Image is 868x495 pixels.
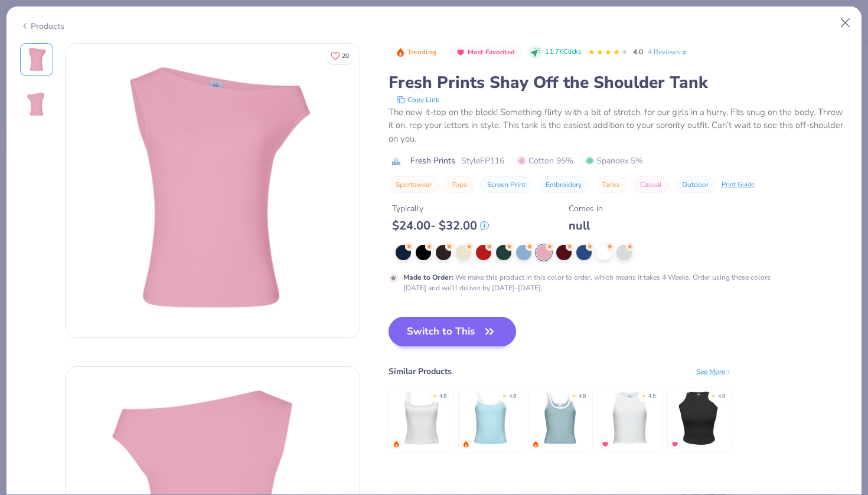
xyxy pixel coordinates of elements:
[403,273,453,282] strong: Made to Order :
[392,202,489,215] div: Typically
[393,94,443,106] button: copy to clipboard
[342,53,349,59] span: 20
[393,441,400,448] img: trending.gif
[410,155,455,167] span: Fresh Prints
[648,392,655,401] div: 4.5
[445,176,474,193] button: Tops
[579,392,586,401] div: 4.8
[834,12,857,34] button: Close
[462,441,469,448] img: trending.gif
[532,390,588,446] img: Fresh Prints Sunset Blvd Ribbed Scoop Tank Top
[468,49,515,55] span: Most Favorited
[325,47,354,64] button: Like
[671,441,678,448] img: MostFav.gif
[450,45,521,60] button: Badge Button
[389,317,517,346] button: Switch to This
[22,45,51,74] img: Front
[461,155,504,167] span: Style FP116
[462,390,518,446] img: Fresh Prints Cali Camisole Top
[545,47,581,57] span: 11.7K Clicks
[671,390,727,446] img: Fresh Prints Melrose Ribbed Tank Top
[456,48,465,57] img: Most Favorited sort
[509,392,516,401] div: 4.8
[633,47,643,57] span: 4.0
[20,20,64,32] div: Products
[539,176,589,193] button: Embroidery
[407,49,436,55] span: Trending
[641,392,646,397] div: ★
[502,392,507,397] div: ★
[569,202,603,215] div: Comes In
[675,176,716,193] button: Outdoor
[22,90,51,119] img: Back
[588,43,628,62] div: 4.0 Stars
[711,392,716,397] div: ★
[722,180,755,190] div: Print Guide
[572,392,576,397] div: ★
[390,45,443,60] button: Badge Button
[66,44,360,337] img: Front
[389,176,439,193] button: Sportswear
[517,155,573,167] span: Cotton 95%
[532,441,539,448] img: trending.gif
[396,48,405,57] img: Trending sort
[389,365,452,378] div: Similar Products
[696,366,732,377] div: See More
[585,155,643,167] span: Spandex 5%
[633,176,669,193] button: Casual
[595,176,627,193] button: Tanks
[389,106,849,146] div: The new it-top on the block! Something flirty with a bit of stretch, for our girls in a hurry. Fi...
[569,218,603,233] div: null
[439,392,446,401] div: 4.8
[389,71,849,94] div: Fresh Prints Shay Off the Shoulder Tank
[403,272,794,293] div: We make this product in this color to order, which means it takes 4 Weeks. Order using these colo...
[602,390,658,446] img: Fresh Prints Sasha Crop Top
[432,392,437,397] div: ★
[389,157,404,166] img: brand logo
[480,176,533,193] button: Screen Print
[602,441,609,448] img: MostFav.gif
[392,218,489,233] div: $ 24.00 - $ 32.00
[393,390,449,446] img: Fresh Prints Sydney Square Neck Tank Top
[718,392,725,401] div: 4.8
[648,47,688,57] a: 4 Reviews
